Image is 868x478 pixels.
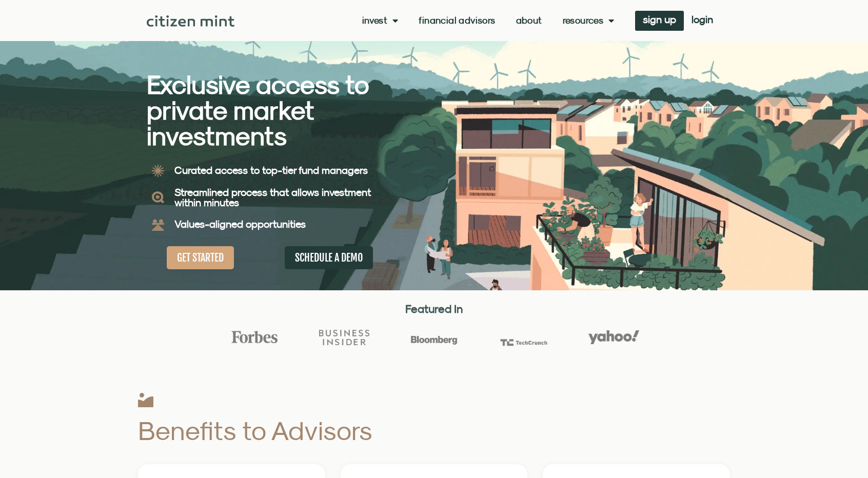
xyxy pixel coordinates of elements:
[167,246,234,269] a: GET STARTED
[174,186,371,208] b: Streamlined process that allows investment within minutes
[362,15,399,26] a: Invest
[516,15,542,26] a: About
[635,11,684,31] a: sign up
[563,15,615,26] a: Resources
[174,164,368,176] b: Curated access to top-tier fund managers
[419,15,495,26] a: Financial Advisors
[285,246,373,269] a: SCHEDULE A DEMO
[692,16,713,23] span: login
[405,302,463,315] strong: Featured In
[362,15,615,26] nav: Menu
[174,218,306,230] b: Values-aligned opportunities
[295,251,363,264] span: SCHEDULE A DEMO
[684,11,721,31] a: login
[643,16,676,23] span: sign up
[177,251,224,264] span: GET STARTED
[229,330,280,344] img: Forbes Logo
[147,15,234,27] img: Citizen Mint
[138,417,525,444] h2: Benefits to Advisors
[147,72,398,149] h2: Exclusive access to private market investments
